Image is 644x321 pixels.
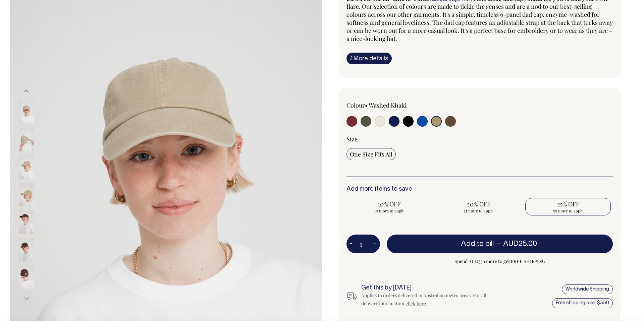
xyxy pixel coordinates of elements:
span: 25% OFF [529,200,607,208]
span: i [350,55,352,62]
input: 10% OFF 10 more to apply [346,198,432,215]
img: espresso [19,265,34,289]
img: washed-khaki [19,128,34,151]
button: Add to bill —AUD25.00 [387,235,613,253]
div: Applies to orders delivered in Australian metro areas. For all delivery information, . [361,292,492,308]
h6: Get this by [DATE] [361,285,492,292]
div: Colour [346,101,453,109]
span: • [365,101,368,109]
span: — [495,241,539,247]
img: washed-khaki [19,101,34,124]
button: + [370,237,380,251]
label: Washed Khaki [369,101,407,109]
a: iMore details [346,53,392,64]
span: One Size Fits All [350,150,392,158]
input: 25% OFF 50 more to apply [525,198,611,215]
button: Next [21,291,31,306]
h6: Add more items to save [346,186,613,193]
span: AUD25.00 [503,241,537,247]
span: 10% OFF [350,200,429,208]
button: Previous [21,83,31,99]
a: click here [406,300,426,307]
div: Size [346,135,613,143]
img: espresso [19,238,34,261]
span: 10 more to apply [350,208,429,213]
button: - [346,237,356,251]
img: washed-khaki [19,183,34,206]
span: Add to bill [461,241,494,247]
input: One Size Fits All [346,148,396,160]
span: 50 more to apply [529,208,607,213]
span: Spend AUD350 more to get FREE SHIPPING [387,257,613,265]
img: espresso [19,210,34,234]
span: 25 more to apply [439,208,518,213]
input: 20% OFF 25 more to apply [436,198,522,215]
span: 20% OFF [439,200,518,208]
img: washed-khaki [19,155,34,179]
